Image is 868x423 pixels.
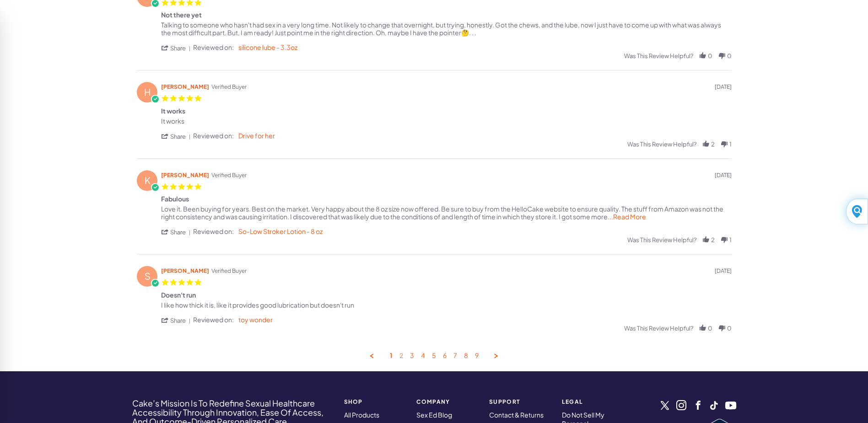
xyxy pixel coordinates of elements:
[161,291,196,301] div: Doesn't run
[211,83,247,91] span: Verified Buyer
[211,171,247,179] span: Verified Buyer
[624,52,693,60] span: Was this review helpful?
[729,141,732,148] span: 1
[699,51,707,60] div: vote up Review by paul m. on 28 Sep 2025
[161,132,193,140] span: share
[161,11,202,21] div: Not there yet
[238,131,275,140] a: Drive for her
[193,316,234,324] span: Reviewed on:
[161,117,184,125] div: It works
[562,399,624,405] strong: Legal
[432,352,436,360] a: Goto Page 5
[624,325,693,332] span: Was this review helpful?
[161,228,193,236] span: share
[161,107,185,117] div: It works
[410,352,414,360] a: Goto Page 3
[170,44,186,52] span: share
[211,267,247,275] span: Verified Buyer
[416,411,452,419] a: Sex Ed Blog
[344,411,379,419] a: All Products
[161,83,209,91] span: [PERSON_NAME]
[416,399,478,405] strong: COMPANY
[193,132,234,140] span: Reviewed on:
[161,301,354,309] div: I like how thick it is, like it provides good lubrication but doesn't run
[161,316,193,324] span: share
[170,133,186,141] span: share
[715,267,732,275] span: review date 08/29/25
[720,235,728,244] div: vote down Review by Korre W. on 2 Sep 2025
[193,228,234,235] span: Reviewed on:
[727,52,732,60] span: 0
[170,228,186,236] span: share
[161,43,193,52] span: share
[238,43,297,51] a: silicone lube - 3.3oz
[627,236,696,244] span: Was this review helpful?
[238,227,323,235] a: So-Low Stroker Lotion - 8 oz
[421,352,425,360] a: Goto Page 4
[170,317,186,325] span: share
[715,83,732,91] span: review date 09/07/25
[161,195,189,205] div: Fabulous
[193,43,234,51] span: Reviewed on:
[344,399,406,405] strong: SHOP
[718,51,726,60] div: vote down Review by paul m. on 28 Sep 2025
[711,236,715,244] span: 2
[399,352,403,360] a: Goto Page 2
[161,21,721,37] div: Talking to someone who hasn't had sex in a very long time. Not likely to change that overnight, b...
[161,267,209,275] span: [PERSON_NAME]
[464,352,468,360] a: Goto Page 8
[627,141,696,148] span: Was this review helpful?
[238,315,273,324] a: toy wonder
[137,352,732,360] nav: Browse next and previous reviews
[702,235,710,244] div: vote up Review by Korre W. on 2 Sep 2025
[715,171,732,179] span: review date 09/02/25
[708,325,712,332] span: 0
[137,272,158,280] span: S
[390,352,393,360] a: Page 1, Current Page
[711,141,715,148] span: 2
[137,176,158,184] span: K
[699,324,707,332] div: vote up Review by Stella C. on 29 Aug 2025
[489,399,551,405] strong: Support
[708,52,712,60] span: 0
[489,411,544,419] a: Contact & Returns
[161,171,209,179] span: [PERSON_NAME]
[727,325,732,332] span: 0
[718,324,726,332] div: vote down Review by Stella C. on 29 Aug 2025
[720,140,728,148] div: vote down Review by Hannah K. on 7 Sep 2025
[492,352,501,360] a: Next Page
[702,140,710,148] div: vote up Review by Hannah K. on 7 Sep 2025
[453,352,457,360] a: Goto Page 7
[368,352,376,360] a: Previous Page
[729,236,732,244] span: 1
[608,212,646,221] span: ...Read More
[137,88,158,96] span: H
[475,352,479,360] a: Goto Page 9
[161,205,723,221] div: Love it. Been buying for years. Best on the market. Very happy about the 8 oz size now offered. B...
[443,352,447,360] a: Goto Page 6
